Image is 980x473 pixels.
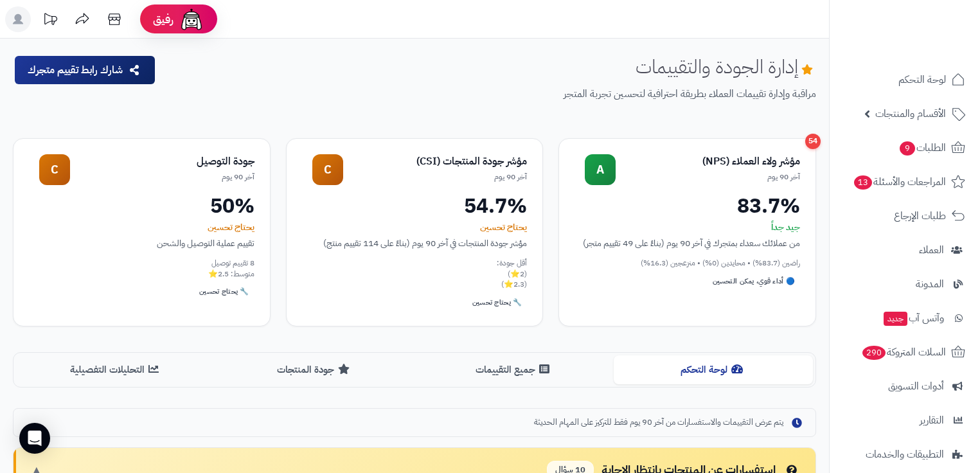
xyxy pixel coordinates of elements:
[616,154,800,169] div: مؤشر ولاء العملاء (NPS)
[837,269,972,299] a: المدونة
[898,139,946,157] span: الطلبات
[312,154,343,185] div: C
[575,221,800,234] div: جيد جداً
[16,355,215,384] button: التحليلات التفصيلية
[302,236,528,250] div: مؤشر جودة المنتجات في آخر 90 يوم (بناءً على 114 تقييم منتج)
[575,236,800,250] div: من عملائك سعداء بمتجرك في آخر 90 يوم (بناءً على 49 تقييم متجر)
[875,105,946,123] span: الأقسام والمنتجات
[884,312,907,326] span: جديد
[837,439,972,470] a: التطبيقات والخدمات
[302,221,528,234] div: يحتاج تحسين
[708,274,800,289] div: 🔵 أداء قوي، يمكن التحسين
[853,173,946,191] span: المراجعات والأسئلة
[343,154,528,169] div: مؤشر جودة المنتجات (CSI)
[19,423,50,454] div: Open Intercom Messenger
[898,71,946,89] span: لوحة التحكم
[575,258,800,269] div: راضين (83.7%) • محايدين (0%) • منزعجين (16.3%)
[179,6,204,32] img: ai-face.png
[837,337,972,368] a: السلات المتروكة290
[534,416,783,429] span: يتم عرض التقييمات والاستفسارات من آخر 90 يوم فقط للتركيز على المهام الحديثة
[862,346,886,360] span: 290
[837,132,972,163] a: الطلبات9
[920,411,944,429] span: التقارير
[636,56,816,77] h1: إدارة الجودة والتقييمات
[837,201,972,231] a: طلبات الإرجاع
[837,235,972,265] a: العملاء
[894,207,946,225] span: طلبات الإرجاع
[888,377,944,395] span: أدوات التسويق
[29,236,254,250] div: تقييم عملية التوصيل والشحن
[616,172,800,183] div: آخر 90 يوم
[15,56,155,84] button: شارك رابط تقييم متجرك
[882,309,944,327] span: وآتس آب
[70,154,254,169] div: جودة التوصيل
[919,241,944,259] span: العملاء
[585,154,616,185] div: A
[866,445,944,463] span: التطبيقات والخدمات
[861,343,946,361] span: السلات المتروكة
[837,166,972,197] a: المراجعات والأسئلة13
[854,175,872,190] span: 13
[166,87,816,102] p: مراقبة وإدارة تقييمات العملاء بطريقة احترافية لتحسين تجربة المتجر
[837,405,972,436] a: التقارير
[837,303,972,334] a: وآتس آبجديد
[29,258,254,280] div: 8 تقييم توصيل متوسط: 2.5⭐
[343,172,528,183] div: آخر 90 يوم
[837,371,972,402] a: أدوات التسويق
[302,258,528,290] div: أقل جودة: (2⭐) (2.3⭐)
[614,355,813,384] button: لوحة التحكم
[29,221,254,234] div: يحتاج تحسين
[70,172,254,183] div: آخر 90 يوم
[29,195,254,216] div: 50%
[467,295,527,310] div: 🔧 يحتاج تحسين
[194,284,254,299] div: 🔧 يحتاج تحسين
[837,64,972,95] a: لوحة التحكم
[916,275,944,293] span: المدونة
[805,134,821,149] div: 54
[900,141,915,156] span: 9
[153,12,174,27] span: رفيق
[575,195,800,216] div: 83.7%
[302,195,528,216] div: 54.7%
[39,154,70,185] div: C
[215,355,414,384] button: جودة المنتجات
[414,355,614,384] button: جميع التقييمات
[34,6,66,35] a: تحديثات المنصة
